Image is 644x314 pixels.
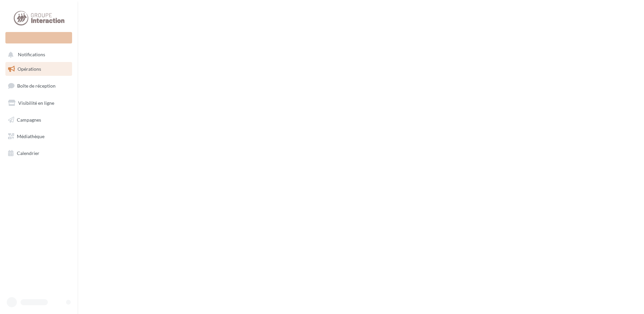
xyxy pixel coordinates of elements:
[5,32,72,43] div: Nouvelle campagne
[18,52,45,58] span: Notifications
[4,96,73,110] a: Visibilité en ligne
[4,129,73,144] a: Médiathèque
[17,83,56,89] span: Boîte de réception
[4,62,73,76] a: Opérations
[4,78,73,93] a: Boîte de réception
[4,113,73,127] a: Campagnes
[17,150,39,156] span: Calendrier
[4,146,73,160] a: Calendrier
[17,133,44,139] span: Médiathèque
[18,66,41,72] span: Opérations
[18,100,54,106] span: Visibilité en ligne
[17,117,41,122] span: Campagnes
